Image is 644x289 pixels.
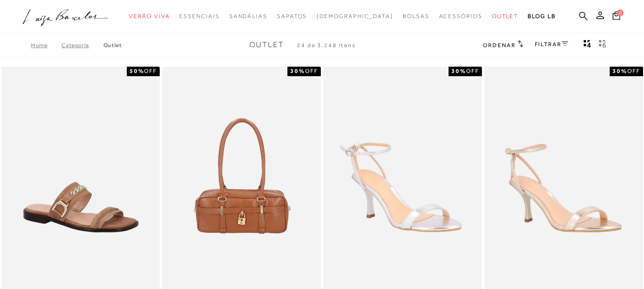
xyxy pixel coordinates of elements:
strong: 30% [290,68,305,74]
a: Outlet [103,42,122,49]
span: 24 de 3.248 itens [297,42,356,49]
a: categoryNavScreenReaderText [439,8,482,25]
span: 0 [617,10,624,16]
a: categoryNavScreenReaderText [403,8,429,25]
span: OFF [305,68,318,74]
span: OFF [627,68,640,74]
strong: 30% [613,68,627,74]
a: Categoria [61,42,103,49]
span: Bolsas [403,13,429,20]
span: Sapatos [277,13,307,20]
span: OFF [466,68,479,74]
span: Outlet [249,40,284,49]
strong: 30% [451,68,466,74]
a: categoryNavScreenReaderText [492,8,519,25]
span: Essenciais [179,13,219,20]
span: [DEMOGRAPHIC_DATA] [317,13,393,20]
span: Acessórios [439,13,482,20]
button: 0 [610,10,623,23]
a: BLOG LB [528,8,555,25]
span: BLOG LB [528,13,555,20]
a: categoryNavScreenReaderText [277,8,307,25]
strong: 50% [130,68,144,74]
span: OFF [144,68,157,74]
a: categoryNavScreenReaderText [229,8,267,25]
a: noSubCategoriesText [317,8,393,25]
button: gridText6Desc [596,39,609,51]
a: FILTRAR [535,41,568,48]
a: categoryNavScreenReaderText [129,8,170,25]
span: Ordenar [483,42,515,49]
span: Outlet [492,13,519,20]
a: Home [31,42,61,49]
a: categoryNavScreenReaderText [179,8,219,25]
span: Sandálias [229,13,267,20]
button: Mostrar 4 produtos por linha [581,39,594,51]
span: Verão Viva [129,13,170,20]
